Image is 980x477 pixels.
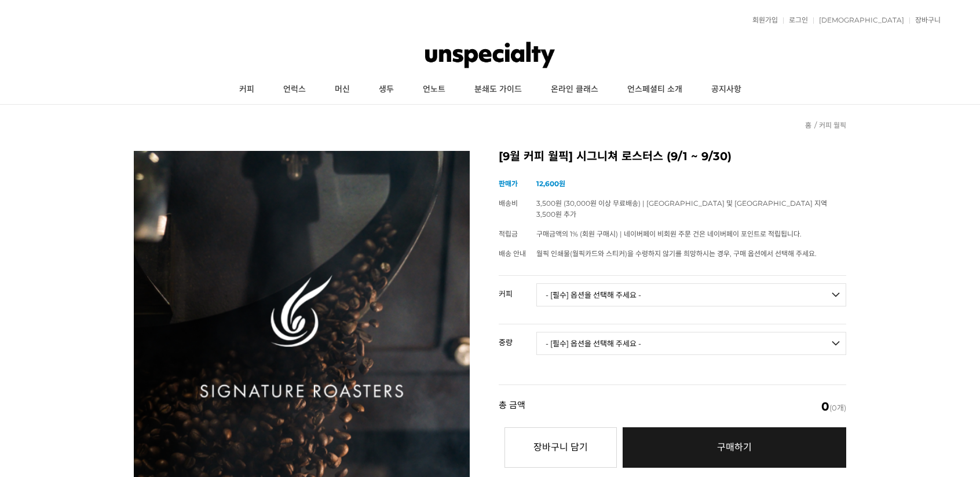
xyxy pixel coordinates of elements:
[821,401,846,412] span: (0개)
[536,249,817,258] span: 월픽 인쇄물(월픽카드와 스티커)을 수령하지 않기를 희망하시는 경우, 구매 옵션에서 선택해 주세요.
[697,75,756,104] a: 공지사항
[536,179,565,188] strong: 12,600원
[805,121,811,130] a: 홈
[813,17,904,24] a: [DEMOGRAPHIC_DATA]
[499,230,518,238] span: 적립금
[909,17,941,24] a: 장바구니
[536,75,613,104] a: 온라인 클래스
[499,249,526,258] span: 배송 안내
[747,17,778,24] a: 회원가입
[499,199,518,208] span: 배송비
[425,38,555,72] img: 언스페셜티 몰
[499,324,536,351] th: 중량
[783,17,808,24] a: 로그인
[225,75,269,104] a: 커피
[536,230,802,238] span: 구매금액의 1% (회원 구매시) | 네이버페이 비회원 주문 건은 네이버페이 포인트로 적립됩니다.
[499,401,525,412] strong: 총 금액
[364,75,408,104] a: 생두
[504,427,617,468] button: 장바구니 담기
[320,75,364,104] a: 머신
[460,75,536,104] a: 분쇄도 가이드
[717,442,752,453] span: 구매하기
[499,151,846,162] h2: [9월 커피 월픽] 시그니쳐 로스터스 (9/1 ~ 9/30)
[499,179,518,188] span: 판매가
[408,75,460,104] a: 언노트
[536,199,827,219] span: 3,500원 (30,000원 이상 무료배송) | [GEOGRAPHIC_DATA] 및 [GEOGRAPHIC_DATA] 지역 3,500원 추가
[821,400,829,413] em: 0
[819,121,846,130] a: 커피 월픽
[499,276,536,302] th: 커피
[623,427,846,468] a: 구매하기
[613,75,697,104] a: 언스페셜티 소개
[269,75,320,104] a: 언럭스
